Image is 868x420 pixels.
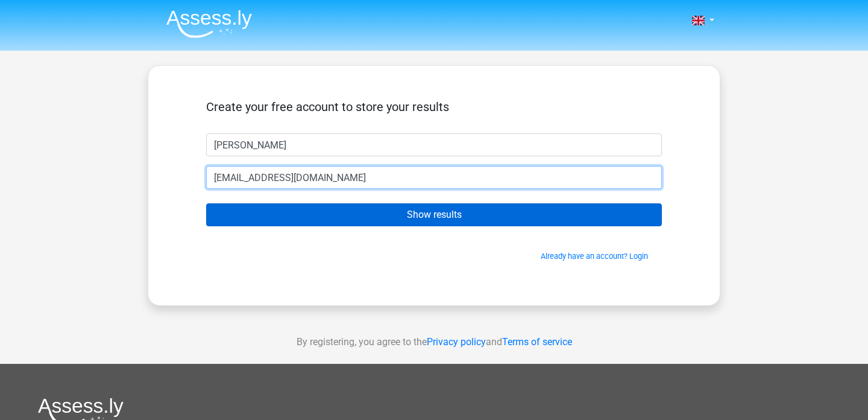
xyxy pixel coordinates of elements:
[206,203,662,226] input: Show results
[206,100,662,114] h5: Create your free account to store your results
[502,336,572,348] a: Terms of service
[427,336,486,348] a: Privacy policy
[166,10,252,38] img: Assessly
[541,252,648,261] a: Already have an account? Login
[206,166,662,189] input: Email
[206,133,662,156] input: First name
